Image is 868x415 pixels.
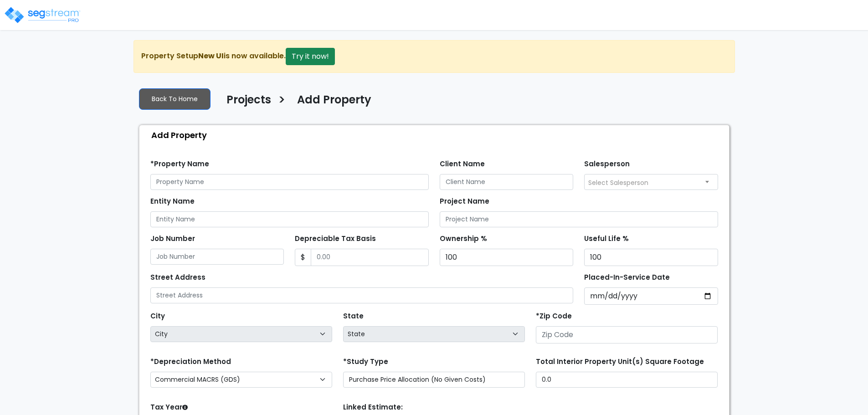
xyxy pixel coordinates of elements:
[536,311,572,322] label: *Zip Code
[584,272,670,283] label: Placed-In-Service Date
[295,249,311,266] span: $
[584,234,629,244] label: Useful Life %
[150,311,165,322] label: City
[150,196,195,207] label: Entity Name
[343,402,403,413] label: Linked Estimate:
[226,93,271,109] h4: Projects
[4,6,81,24] img: logo_pro_r.png
[536,357,704,367] label: Total Interior Property Unit(s) Square Footage
[311,249,429,266] input: 0.00
[150,211,429,227] input: Entity Name
[440,159,485,169] label: Client Name
[286,48,335,65] button: Try it now!
[278,92,286,110] h3: >
[440,196,489,207] label: Project Name
[134,40,735,73] div: Property Setup is now available.
[150,159,209,169] label: *Property Name
[536,326,718,343] input: Zip Code
[440,174,574,190] input: Client Name
[295,234,376,244] label: Depreciable Tax Basis
[139,88,211,110] a: Back To Home
[297,93,371,109] h4: Add Property
[290,93,371,113] a: Add Property
[150,234,195,244] label: Job Number
[150,402,188,413] label: Tax Year
[144,125,729,145] div: Add Property
[588,178,648,187] span: Select Salesperson
[343,311,364,322] label: State
[150,272,205,283] label: Street Address
[584,159,630,169] label: Salesperson
[150,287,574,303] input: Street Address
[198,51,224,61] strong: New UI
[440,211,718,227] input: Project Name
[150,174,429,190] input: Property Name
[584,249,718,266] input: Useful Life %
[440,234,487,244] label: Ownership %
[536,372,718,388] input: total square foot
[150,357,231,367] label: *Depreciation Method
[440,249,574,266] input: Ownership %
[343,357,388,367] label: *Study Type
[220,93,271,113] a: Projects
[150,249,284,265] input: Job Number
